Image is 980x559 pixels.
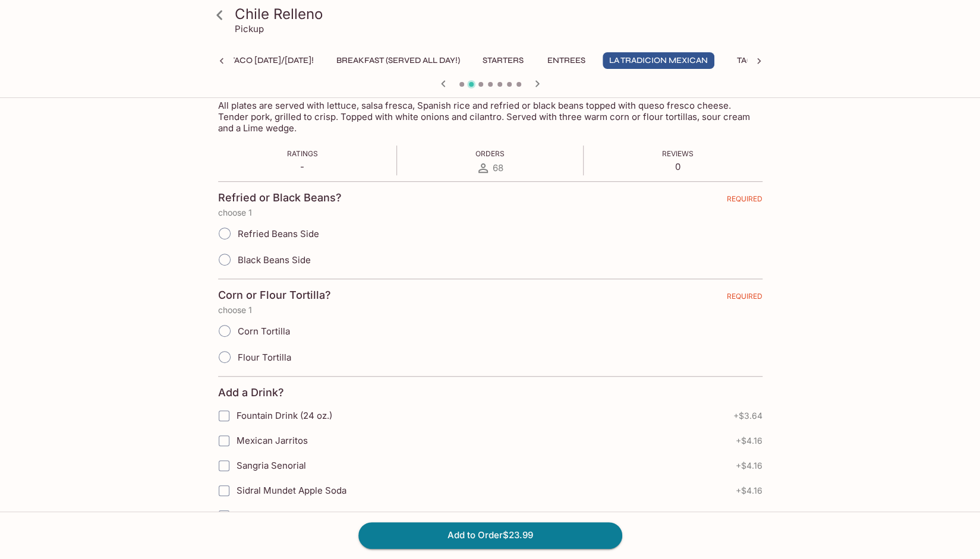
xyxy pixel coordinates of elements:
span: REQUIRED [727,194,762,208]
p: Pickup [235,23,264,34]
span: Sangria Senorial [237,460,306,471]
span: Ratings [287,149,318,158]
span: Mexican Jarritos [237,435,308,446]
span: Orders [475,149,505,158]
h4: Refried or Black Beans? [218,191,342,204]
span: + $3.64 [733,411,762,421]
p: All plates are served with lettuce, salsa fresca, Spanish rice and refried or black beans topped ... [218,100,762,134]
span: Sidral Mundet Apple Soda [237,485,346,496]
span: Mexican Coca-Cola [237,510,320,521]
span: + $4.16 [736,436,762,446]
button: Entrees [540,52,593,69]
p: 0 [662,161,694,172]
span: 68 [493,162,503,173]
span: Corn Tortilla [238,326,290,337]
span: Reviews [662,149,694,158]
p: - [287,161,318,172]
span: + $4.16 [736,511,762,520]
span: + $4.16 [736,461,762,470]
button: Tacos [724,52,777,69]
h4: Corn or Flour Tortilla? [218,289,331,302]
span: Refried Beans Side [238,228,319,239]
h4: Add a Drink? [218,386,284,399]
button: Add to Order$23.99 [358,522,622,548]
p: choose 1 [218,305,762,315]
span: + $4.16 [736,486,762,495]
p: choose 1 [218,208,762,217]
span: Flour Tortilla [238,352,291,363]
button: Starters [476,52,530,69]
button: Taco [DATE]/[DATE]! [223,52,320,69]
span: Fountain Drink (24 oz.) [237,410,332,421]
span: Black Beans Side [238,254,311,266]
button: Breakfast (Served ALL DAY!) [330,52,467,69]
button: La Tradicion Mexican [603,52,714,69]
span: REQUIRED [727,292,762,305]
h3: Chile Relleno [235,5,766,23]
